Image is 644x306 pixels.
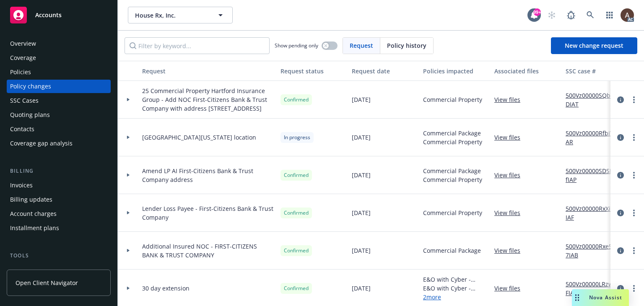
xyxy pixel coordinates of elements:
[118,194,139,232] div: Toggle Row Expanded
[10,207,57,220] div: Account charges
[142,166,274,184] span: Amend LP AI First-Citizens Bank & Trust Company address
[615,170,626,180] a: circleInformation
[615,246,626,256] a: circleInformation
[491,61,562,81] button: Associated files
[423,137,482,146] span: Commercial Property
[629,170,639,180] a: more
[284,209,309,217] span: Confirmed
[565,41,623,49] span: New change request
[142,86,274,113] span: 25 Commercial Property Hartford Insurance Group - Add NOC First-Citizens Bank & Trust Company wit...
[566,204,622,222] a: 500Vz00000RxXi1IAF
[629,132,639,143] a: more
[118,232,139,270] div: Toggle Row Expanded
[7,167,111,175] div: Billing
[10,179,33,192] div: Invoices
[352,67,416,75] div: Request date
[533,8,541,16] div: 99+
[494,67,559,75] div: Associated files
[589,294,622,301] span: Nova Assist
[615,283,626,293] a: circleInformation
[423,275,488,284] span: E&O with Cyber - Excess Liability - Cyber/Tech E&O ($2M)
[423,166,482,175] span: Commercial Package
[629,95,639,105] a: more
[142,133,256,142] span: [GEOGRAPHIC_DATA][US_STATE] location
[7,179,111,192] a: Invoices
[494,246,527,255] a: View files
[284,134,310,141] span: In progress
[10,65,31,79] div: Policies
[284,247,309,254] span: Confirmed
[280,67,345,75] div: Request status
[629,283,639,293] a: more
[7,122,111,136] a: Contacts
[601,7,618,23] a: Switch app
[7,108,111,122] a: Quoting plans
[277,61,348,81] button: Request status
[566,67,622,75] div: SSC case #
[629,208,639,218] a: more
[284,96,309,104] span: Confirmed
[125,37,270,54] input: Filter by keyword...
[142,284,190,293] span: 30 day extension
[566,242,622,259] a: 500Vz00000Rxe57IAB
[494,133,527,142] a: View files
[118,81,139,119] div: Toggle Row Expanded
[423,129,482,137] span: Commercial Package
[135,11,208,20] span: House Rx, Inc.
[562,61,625,81] button: SSC case #
[494,284,527,293] a: View files
[494,171,527,179] a: View files
[572,289,582,306] div: Drag to move
[275,42,318,49] span: Show pending only
[615,95,626,105] a: circleInformation
[7,65,111,79] a: Policies
[10,51,36,65] div: Coverage
[348,61,420,81] button: Request date
[352,208,371,217] span: [DATE]
[543,7,560,23] a: Start snowing
[387,41,426,50] span: Policy history
[563,7,579,23] a: Report a Bug
[566,129,622,146] a: 500Vz00000RfbiVIAR
[7,207,111,220] a: Account charges
[551,37,637,54] a: New change request
[10,137,73,150] div: Coverage gap analysis
[10,37,36,50] div: Overview
[7,137,111,150] a: Coverage gap analysis
[423,175,482,184] span: Commercial Property
[7,193,111,206] a: Billing updates
[10,122,34,136] div: Contacts
[566,280,622,297] a: 500Vz00000LRzwFIAT
[142,242,274,259] span: Additional Insured NOC - FIRST-CITIZENS BANK & TRUST COMPANY
[423,67,488,75] div: Policies impacted
[10,221,59,235] div: Installment plans
[7,252,111,260] div: Tools
[284,171,309,179] span: Confirmed
[7,37,111,50] a: Overview
[423,246,481,255] span: Commercial Package
[423,208,482,217] span: Commercial Property
[128,7,233,23] button: House Rx, Inc.
[423,293,488,301] a: 2 more
[7,51,111,65] a: Coverage
[10,108,50,122] div: Quoting plans
[7,80,111,93] a: Policy changes
[142,67,274,75] div: Request
[352,95,371,104] span: [DATE]
[582,7,599,23] a: Search
[16,278,78,287] span: Open Client Navigator
[566,166,622,184] a: 500Vz00000SDSRfIAP
[10,80,51,93] div: Policy changes
[350,41,373,50] span: Request
[494,95,527,104] a: View files
[629,246,639,256] a: more
[7,94,111,107] a: SSC Cases
[118,156,139,194] div: Toggle Row Expanded
[420,61,491,81] button: Policies impacted
[284,285,309,292] span: Confirmed
[621,8,634,22] img: photo
[352,133,371,142] span: [DATE]
[423,284,488,293] span: E&O with Cyber - Excess Liability - PL/Cyber/Tech E&O ($2M)
[10,193,52,206] div: Billing updates
[494,208,527,217] a: View files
